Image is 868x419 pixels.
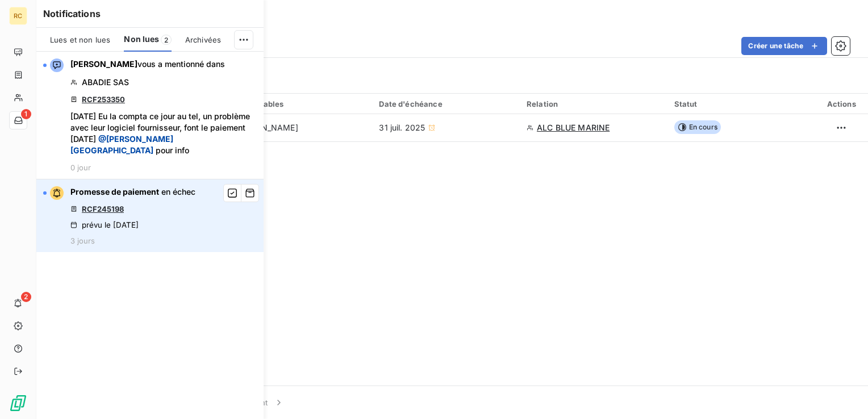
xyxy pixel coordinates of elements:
span: 1 [21,109,31,119]
span: 2 [21,292,31,302]
span: Non lues [124,33,159,45]
button: Promesse de paiement en échecRCF245198prévu le [DATE]3 jours [36,179,264,252]
img: Logo LeanPay [9,394,27,412]
span: [PERSON_NAME] [70,59,137,69]
a: RCF253350 [82,95,125,104]
span: ABADIE SAS [82,77,129,88]
div: Date d'échéance [379,99,513,108]
span: 0 jour [70,163,91,172]
span: Promesse de paiement [70,187,159,196]
button: Créer une tâche [741,37,827,55]
div: Relation [527,99,661,108]
span: 2 [161,35,172,45]
div: Responsables [232,99,366,108]
div: prévu le [DATE] [70,220,139,229]
span: Archivées [185,35,221,44]
iframe: Intercom live chat [829,380,857,408]
div: Actions [821,99,861,108]
div: RC [9,7,27,25]
span: [DATE] Eu la compta ce jour au tel, un problème avec leur logiciel fournisseur, font le paiement ... [70,111,257,156]
span: vous a mentionné dans [70,58,225,70]
button: [PERSON_NAME]vous a mentionné dansABADIE SASRCF253350[DATE] Eu la compta ce jour au tel, un probl... [36,52,264,179]
div: Statut [674,99,808,108]
span: @ [PERSON_NAME] [GEOGRAPHIC_DATA] [70,134,173,155]
span: 31 juil. 2025 [379,122,425,133]
span: Lues et non lues [50,35,110,44]
span: En cours [674,120,721,134]
span: ALC BLUE MARINE [537,122,610,133]
span: en échec [161,187,195,196]
span: 3 jours [70,236,95,245]
span: [PERSON_NAME] [232,122,298,133]
h6: Notifications [43,7,257,20]
a: RCF245198 [82,204,124,213]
